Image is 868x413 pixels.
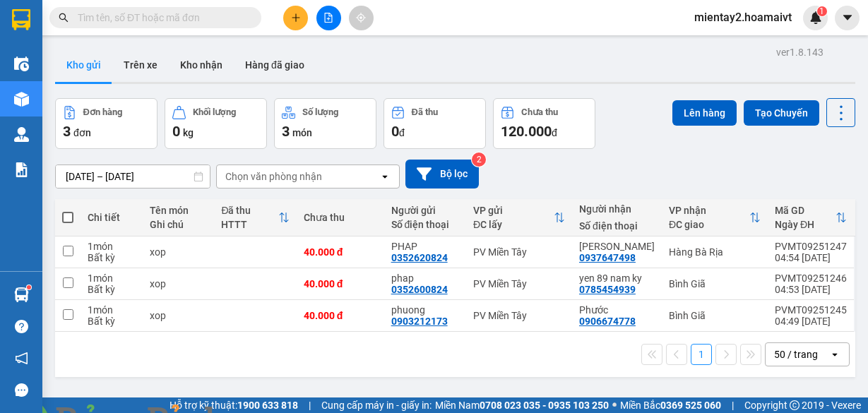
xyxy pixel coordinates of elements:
div: 40.000 đ [304,310,377,321]
span: ⚪️ [612,402,617,408]
img: solution-icon [14,162,29,177]
div: VP nhận [669,205,749,216]
button: caret-down [835,6,860,30]
button: 1 [691,344,712,365]
div: 1 món [88,273,136,284]
button: Hàng đã giao [234,48,316,82]
span: caret-down [841,11,854,24]
div: Ghi chú [150,219,207,230]
span: kg [183,127,194,138]
div: xop [150,246,207,258]
div: 1 món [88,304,136,316]
span: đơn [73,127,91,138]
div: PV Miền Tây [473,278,565,289]
div: Đã thu [221,205,278,216]
div: phuong [391,304,459,316]
span: notification [15,352,28,365]
div: Đơn hàng [83,107,122,117]
div: ver 1.8.143 [776,44,824,60]
div: ĐC giao [669,219,749,230]
div: 04:53 [DATE] [775,284,847,295]
div: Đã thu [412,107,438,117]
span: Hỗ trợ kỹ thuật: [170,397,298,413]
img: warehouse-icon [14,287,29,302]
button: Chưa thu120.000đ [493,98,595,149]
img: warehouse-icon [14,56,29,71]
th: Toggle SortBy [662,199,768,237]
button: Bộ lọc [405,160,479,188]
div: 0906674778 [579,316,636,327]
button: Đã thu0đ [384,98,486,149]
div: phap [391,273,459,284]
div: Bất kỳ [88,252,136,263]
span: aim [356,13,366,23]
span: question-circle [15,320,28,333]
div: Bình Giã [669,310,761,321]
div: 50 / trang [774,347,818,361]
div: Bất kỳ [88,316,136,327]
div: 04:49 [DATE] [775,316,847,327]
button: file-add [316,6,341,30]
div: 40.000 đ [304,278,377,289]
button: Kho gửi [55,48,112,82]
div: Người nhận [579,203,655,215]
input: Tìm tên, số ĐT hoặc mã đơn [78,10,244,25]
sup: 1 [27,285,31,289]
div: Số điện thoại [391,219,459,230]
sup: 2 [472,152,486,167]
svg: open [379,171,391,182]
div: ĐC lấy [473,219,554,230]
span: đ [399,127,405,138]
span: 1 [819,6,824,16]
button: Kho nhận [169,48,234,82]
div: PV Miền Tây [473,310,565,321]
button: Đơn hàng3đơn [55,98,157,149]
svg: open [829,349,840,360]
div: xop [150,278,207,289]
sup: 1 [817,6,827,16]
div: Mã GD [775,205,836,216]
strong: 1900 633 818 [237,400,298,411]
div: xop [150,310,207,321]
div: 0352620824 [391,252,448,263]
th: Toggle SortBy [466,199,572,237]
span: search [59,13,69,23]
span: Miền Bắc [620,397,721,413]
button: Tạo Chuyến [744,100,819,126]
strong: 0708 023 035 - 0935 103 250 [480,400,609,411]
span: 120.000 [501,123,552,140]
span: đ [552,127,557,138]
th: Toggle SortBy [768,199,854,237]
div: yen 89 nam ky [579,273,655,284]
div: Tên món [150,205,207,216]
span: file-add [323,13,333,23]
button: Lên hàng [672,100,737,126]
div: Ngày ĐH [775,219,836,230]
div: Chưa thu [304,212,377,223]
div: 0352600824 [391,284,448,295]
span: mientay2.hoamaivt [683,8,803,26]
div: VP gửi [473,205,554,216]
span: | [309,397,311,413]
span: Miền Nam [435,397,609,413]
div: 04:54 [DATE] [775,252,847,263]
div: Bình Giã [669,278,761,289]
div: Hàng Bà Rịa [669,246,761,258]
div: Chi tiết [88,212,136,223]
button: plus [283,6,308,30]
button: Số lượng3món [274,98,376,149]
button: Khối lượng0kg [165,98,267,149]
div: Số điện thoại [579,220,655,232]
div: HTTT [221,219,278,230]
input: Select a date range. [56,165,210,188]
div: 0903212173 [391,316,448,327]
span: 0 [172,123,180,140]
span: message [15,383,28,397]
img: warehouse-icon [14,127,29,142]
div: PVMT09251247 [775,241,847,252]
div: Khối lượng [193,107,236,117]
div: 1 món [88,241,136,252]
div: Bất kỳ [88,284,136,295]
span: món [292,127,312,138]
img: icon-new-feature [809,11,822,24]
